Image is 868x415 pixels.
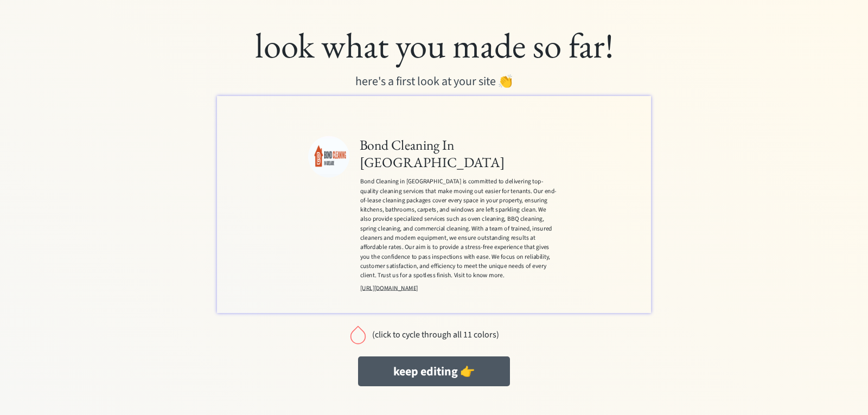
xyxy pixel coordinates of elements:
[358,356,510,386] button: keep editing 👉
[224,126,534,288] p: Bond Cleaning in [GEOGRAPHIC_DATA] is committed to delivering top-quality cleaning services that ...
[222,62,534,117] h1: Bond Cleaning In [GEOGRAPHIC_DATA]
[222,23,646,67] div: look what you made so far!
[142,62,207,127] img: Bond Cleaning In Adelaide
[222,73,646,91] div: here's a first look at your site 👏
[224,293,314,307] a: [URL][DOMAIN_NAME]
[372,330,499,340] div: (click to cycle through all 11 colors)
